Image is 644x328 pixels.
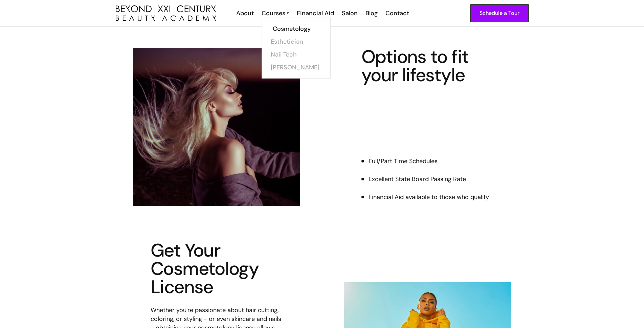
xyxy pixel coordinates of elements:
[262,9,285,18] div: Courses
[297,9,334,18] div: Financial Aid
[361,48,493,84] h4: Options to fit your lifestyle
[116,5,216,21] a: home
[262,18,331,79] nav: Courses
[151,241,283,296] h2: Get Your Cosmetology License
[369,157,438,166] div: Full/Part Time Schedules
[480,9,519,18] div: Schedule a Tour
[470,4,529,22] a: Schedule a Tour
[271,61,321,74] a: [PERSON_NAME]
[385,9,409,18] div: Contact
[292,9,337,18] a: Financial Aid
[236,9,254,18] div: About
[381,9,413,18] a: Contact
[337,9,361,18] a: Salon
[232,9,257,18] a: About
[271,35,321,48] a: Esthetician
[361,9,381,18] a: Blog
[369,175,466,183] div: Excellent State Board Passing Rate
[133,48,300,206] img: purple cosmetology student
[262,9,289,18] a: Courses
[273,22,324,35] a: Cosmetology
[365,9,378,18] div: Blog
[116,5,216,21] img: beyond 21st century beauty academy logo
[342,9,358,18] div: Salon
[271,48,321,61] a: Nail Tech
[369,193,489,201] div: Financial Aid available to those who qualify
